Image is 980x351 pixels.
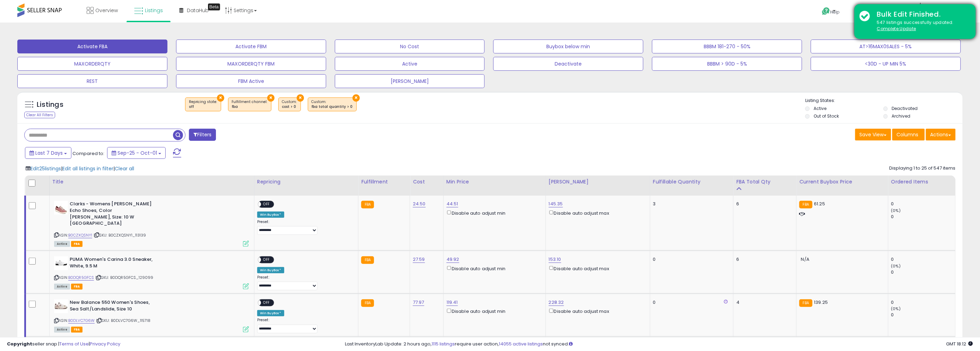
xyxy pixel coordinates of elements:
[282,99,297,110] span: Custom:
[493,57,643,71] button: Deactivate
[891,306,901,311] small: (0%)
[814,200,825,207] span: 61.25
[446,178,543,186] div: Min Price
[872,19,971,32] div: 547 listings successfully updated.
[297,94,304,102] button: ×
[68,232,93,238] a: B0CZXQSNY1
[891,214,955,220] div: 0
[187,7,209,14] span: DataHub
[413,178,441,186] div: Cost
[54,256,68,270] img: 21tTs4eDFZL._SL40_.jpg
[95,275,154,280] span: | SKU: B0DQR5GFCS_129099
[26,165,134,172] div: | |
[96,318,151,323] span: | SKU: B0DLVC7G6W_115718
[353,94,360,102] button: ×
[261,202,272,207] span: OFF
[653,256,728,263] div: 0
[799,178,885,186] div: Current Buybox Price
[432,341,455,347] a: 1115 listings
[493,40,643,53] button: Buybox below min
[549,265,645,272] div: Disable auto adjust max
[7,341,120,348] div: seller snap | |
[736,178,793,186] div: FBA Total Qty
[107,147,166,159] button: Sep-25 - Oct-01
[312,104,353,109] div: fba total quantity > 0
[94,232,146,238] span: | SKU: B0CZXQSNY1_113139
[70,299,154,314] b: New Balance 550 Women's Shoes, Sea Salt/Landslide, Size 10
[446,200,458,207] a: 44.51
[217,94,224,102] button: ×
[653,299,728,306] div: 0
[946,341,973,347] span: 2025-10-9 18:12 GMT
[345,341,973,348] div: Last InventoryLab Update: 2 hours ago, require user action, not synced.
[59,341,89,347] a: Terms of Use
[115,165,134,172] span: Clear all
[499,341,543,347] a: 14055 active listings
[189,129,216,141] button: Filters
[805,97,963,104] p: Listing States:
[891,263,901,269] small: (0%)
[257,318,353,333] div: Preset:
[652,40,802,53] button: BBBM 181-270 - 50%
[232,104,268,109] div: fba
[361,256,374,264] small: FBA
[446,265,540,272] div: Disable auto adjust min
[189,99,217,110] span: Repricing state :
[549,299,564,306] a: 228.32
[799,201,812,208] small: FBA
[71,241,83,247] span: FBA
[736,256,791,263] div: 6
[891,256,955,263] div: 0
[232,99,268,110] span: Fulfillment channel :
[892,129,925,140] button: Columns
[652,57,802,71] button: BBBM > 90D - 5%
[257,275,353,291] div: Preset:
[52,178,251,186] div: Title
[549,209,645,216] div: Disable auto adjust max
[446,299,458,306] a: 119.41
[261,257,272,263] span: OFF
[801,256,809,263] span: N/A
[62,165,113,172] span: Edit all listings in filter
[54,256,249,289] div: ASIN:
[145,7,163,14] span: Listings
[95,7,118,14] span: Overview
[189,104,217,109] div: off
[312,99,353,110] span: Custom:
[335,57,485,71] button: Active
[71,327,83,333] span: FBA
[24,112,55,118] div: Clear All Filters
[54,201,249,246] div: ASIN:
[413,299,424,306] a: 77.97
[891,299,955,306] div: 0
[257,212,284,218] div: Win BuyBox *
[118,149,157,156] span: Sep-25 - Oct-01
[891,178,953,186] div: Ordered Items
[361,201,374,208] small: FBA
[335,40,485,53] button: No Cost
[872,9,971,19] div: Bulk Edit Finished.
[814,299,828,306] span: 139.25
[208,3,220,10] div: Tooltip anchor
[31,165,61,172] span: Edit 25 listings
[549,178,647,186] div: [PERSON_NAME]
[17,57,167,71] button: MAXORDERQTY
[17,40,167,53] button: Activate FBA
[25,147,71,159] button: Last 7 Days
[926,129,956,140] button: Actions
[549,307,645,315] div: Disable auto adjust max
[446,256,459,263] a: 49.92
[54,299,249,332] div: ASIN:
[811,40,961,53] button: AT>16MAX0SALES - 5%
[855,129,891,140] button: Save View
[54,327,70,333] span: All listings currently available for purchase on Amazon
[35,149,63,156] span: Last 7 Days
[176,74,326,88] button: FBM Active
[267,94,275,102] button: ×
[831,9,840,15] span: Help
[653,178,730,186] div: Fulfillable Quantity
[54,284,70,290] span: All listings currently available for purchase on Amazon
[413,200,426,207] a: 24.50
[446,209,540,216] div: Disable auto adjust min
[892,113,911,119] label: Archived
